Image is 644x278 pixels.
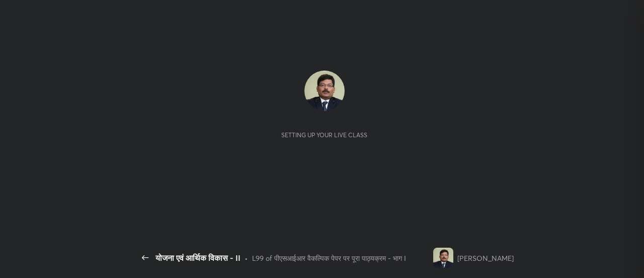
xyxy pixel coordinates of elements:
img: 16f2c636641f46738db132dff3252bf4.jpg [304,71,345,111]
img: 16f2c636641f46738db132dff3252bf4.jpg [433,248,453,268]
div: L99 of पीएसआईआर वैकल्पिक पेपर पर पूरा पाठ्यक्रम - भाग I [252,253,406,263]
div: Setting up your live class [281,131,367,139]
div: योजना एवं आर्थिक विकास - II [155,252,240,264]
div: [PERSON_NAME] [457,253,514,263]
div: • [245,253,248,263]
